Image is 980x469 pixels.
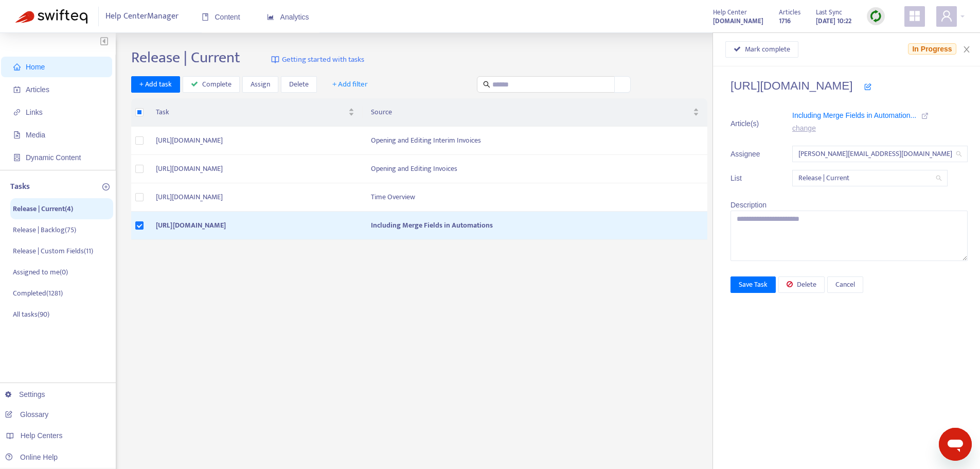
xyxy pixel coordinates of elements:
[713,7,747,18] span: Help Center
[267,13,274,21] span: area-chart
[26,108,43,116] span: Links
[271,56,279,64] img: image-link
[156,107,346,118] span: Task
[271,48,364,71] a: Getting started with tasks
[725,41,798,58] button: Mark complete
[26,131,45,139] span: Media
[13,224,76,235] p: Release | Backlog ( 75 )
[131,76,180,93] button: + Add task
[251,79,270,90] span: Assign
[940,10,953,22] span: user
[363,183,707,212] td: Time Overview
[13,109,21,116] span: link
[792,124,816,132] a: change
[202,79,231,90] span: Complete
[869,10,882,23] img: sync.dc5367851b00ba804db3.png
[908,43,956,55] span: In Progress
[939,428,972,461] iframe: Button to launch messaging window
[131,48,240,67] h2: Release | Current
[816,15,851,27] strong: [DATE] 10:22
[13,86,21,93] span: account-book
[183,76,240,93] button: Complete
[779,15,791,27] strong: 1716
[745,44,790,55] span: Mark complete
[26,85,49,94] span: Articles
[5,453,58,461] a: Online Help
[959,45,974,55] button: Close
[289,79,309,90] span: Delete
[13,288,63,299] p: Completed ( 1281 )
[13,203,73,214] p: Release | Current ( 4 )
[13,309,49,320] p: All tasks ( 90 )
[332,78,368,91] span: + Add filter
[730,172,767,184] span: List
[713,15,763,27] strong: [DOMAIN_NAME]
[148,155,363,183] td: [URL][DOMAIN_NAME]
[936,175,942,181] span: search
[963,45,971,54] span: close
[282,54,364,66] span: Getting started with tasks
[13,131,21,138] span: file-image
[778,276,825,293] button: Delete
[325,76,376,93] button: + Add filter
[26,63,45,71] span: Home
[363,212,707,240] td: Including Merge Fields in Automations
[730,118,767,129] span: Article(s)
[202,13,209,21] span: book
[956,151,962,157] span: search
[363,155,707,183] td: Opening and Editing Invoices
[363,127,707,155] td: Opening and Editing Interim Invoices
[148,98,363,127] th: Task
[13,63,21,71] span: home
[281,76,317,93] button: Delete
[102,183,110,190] span: plus-circle
[779,7,800,18] span: Articles
[148,127,363,155] td: [URL][DOMAIN_NAME]
[792,111,916,119] span: Including Merge Fields in Automation...
[15,9,87,24] img: Swifteq
[21,431,63,440] span: Help Centers
[148,183,363,212] td: [URL][DOMAIN_NAME]
[908,10,921,22] span: appstore
[483,81,490,88] span: search
[242,76,278,93] button: Assign
[371,107,691,118] span: Source
[797,279,816,290] span: Delete
[739,279,768,290] span: Save Task
[363,98,707,127] th: Source
[730,79,968,93] h4: [URL][DOMAIN_NAME]
[730,201,767,209] span: Description
[202,13,240,21] span: Content
[105,7,179,26] span: Help Center Manager
[730,148,767,160] span: Assignee
[5,390,45,398] a: Settings
[730,276,776,293] button: Save Task
[798,146,961,162] span: kelly.sofia@fyi.app
[13,154,21,161] span: container
[10,181,30,193] p: Tasks
[816,7,842,18] span: Last Sync
[13,267,68,277] p: Assigned to me ( 0 )
[713,15,763,27] a: [DOMAIN_NAME]
[148,212,363,240] td: [URL][DOMAIN_NAME]
[139,79,172,90] span: + Add task
[798,170,941,186] span: Release | Current
[835,279,855,290] span: Cancel
[13,246,93,256] p: Release | Custom Fields ( 11 )
[827,276,863,293] button: Cancel
[267,13,309,21] span: Analytics
[5,410,48,419] a: Glossary
[26,153,81,162] span: Dynamic Content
